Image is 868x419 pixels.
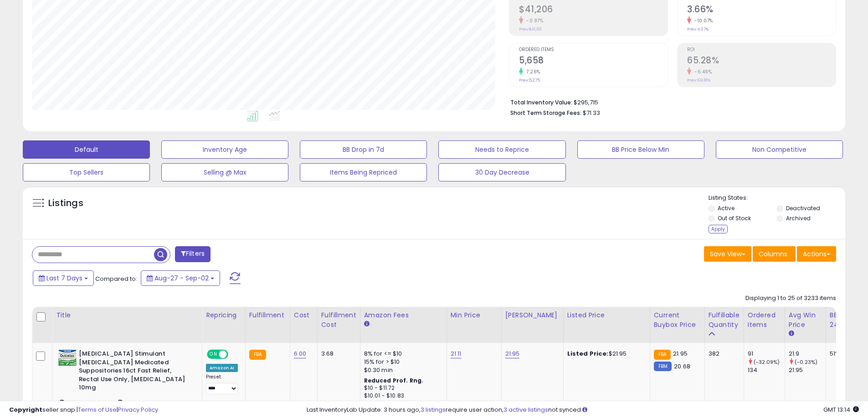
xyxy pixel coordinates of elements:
[830,350,860,358] div: 51%
[438,163,565,181] button: 30 Day Decrease
[503,405,548,414] a: 3 active listings
[141,270,220,286] button: Aug-27 - Sep-02
[161,140,288,159] button: Inventory Age
[691,68,712,75] small: -6.49%
[583,109,600,117] span: $71.33
[673,349,688,358] span: 21.95
[519,26,542,32] small: Prev: $41,611
[519,78,540,83] small: Prev: 5,275
[510,96,829,107] li: $295,715
[687,78,710,83] small: Prev: 69.81%
[9,405,42,414] strong: Copyright
[300,163,427,181] button: Items Being Repriced
[364,366,440,374] div: $0.30 min
[567,349,609,358] b: Listed Price:
[206,310,241,320] div: Repricing
[687,55,836,67] h2: 65.28%
[364,384,440,392] div: $10 - $11.72
[23,163,150,181] button: Top Sellers
[9,406,158,414] div: seller snap | |
[227,351,241,358] span: OFF
[421,405,446,414] a: 3 listings
[519,4,668,16] h2: $41,206
[154,274,209,283] span: Aug-27 - Sep-02
[748,366,785,374] div: 134
[249,310,286,320] div: Fulfillment
[208,351,219,358] span: ON
[709,310,740,330] div: Fulfillable Quantity
[823,405,859,414] span: 2025-09-10 13:14 GMT
[505,349,520,358] a: 21.95
[300,140,427,159] button: BB Drop in 7d
[718,214,751,222] label: Out of Stock
[46,274,82,283] span: Last 7 Days
[438,140,565,159] button: Needs to Reprice
[294,349,307,358] a: 6.00
[206,374,238,394] div: Preset:
[674,362,690,371] span: 20.68
[77,399,114,407] a: B002GU6DM6
[206,364,238,372] div: Amazon AI
[709,225,728,233] div: Apply
[364,377,424,384] b: Reduced Prof. Rng.
[754,358,780,366] small: (-32.09%)
[753,246,796,262] button: Columns
[451,310,498,320] div: Min Price
[797,246,836,262] button: Actions
[687,4,836,16] h2: 3.66%
[118,405,158,414] a: Privacy Policy
[58,350,77,366] img: 51feMcRi+gL._SL40_.jpg
[115,399,173,407] span: | SKU: GE-GMIY-GA2K
[786,204,820,212] label: Deactivated
[795,358,817,366] small: (-0.23%)
[510,109,581,117] b: Short Term Storage Fees:
[704,246,751,262] button: Save View
[364,350,440,358] div: 8% for <= $10
[716,140,843,159] button: Non Competitive
[691,17,713,24] small: -10.07%
[451,349,462,358] a: 21.11
[789,330,794,338] small: Avg Win Price.
[321,310,356,330] div: Fulfillment Cost
[78,405,117,414] a: Terms of Use
[718,204,734,212] label: Active
[789,350,826,358] div: 21.9
[654,350,671,360] small: FBA
[79,350,190,394] b: [MEDICAL_DATA] Stimulant [MEDICAL_DATA] Medicated Suppositories 16ct Fast Relief, Rectal Use Only...
[307,406,859,414] div: Last InventoryLab Update: 3 hours ago, require user action, not synced.
[161,163,288,181] button: Selling @ Max
[175,246,211,262] button: Filters
[523,68,540,75] small: 7.26%
[687,47,836,52] span: ROI
[249,350,266,360] small: FBA
[759,249,787,259] span: Columns
[786,214,811,222] label: Archived
[95,274,137,283] span: Compared to:
[48,197,83,210] h5: Listings
[519,47,668,52] span: Ordered Items
[789,310,822,330] div: Avg Win Price
[567,310,646,320] div: Listed Price
[748,310,781,330] div: Ordered Items
[789,366,826,374] div: 21.95
[364,392,440,400] div: $10.01 - $10.83
[510,98,572,106] b: Total Inventory Value:
[519,55,668,67] h2: 5,658
[687,26,709,32] small: Prev: 4.07%
[709,350,737,358] div: 382
[294,310,313,320] div: Cost
[654,310,701,330] div: Current Buybox Price
[830,310,863,330] div: BB Share 24h.
[745,294,836,303] div: Displaying 1 to 25 of 3233 items
[56,310,198,320] div: Title
[523,17,543,24] small: -0.97%
[364,320,370,328] small: Amazon Fees.
[654,362,672,371] small: FBM
[364,358,440,366] div: 15% for > $10
[364,310,443,320] div: Amazon Fees
[709,194,845,202] p: Listing States:
[321,350,353,358] div: 3.68
[577,140,704,159] button: BB Price Below Min
[23,140,150,159] button: Default
[748,350,785,358] div: 91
